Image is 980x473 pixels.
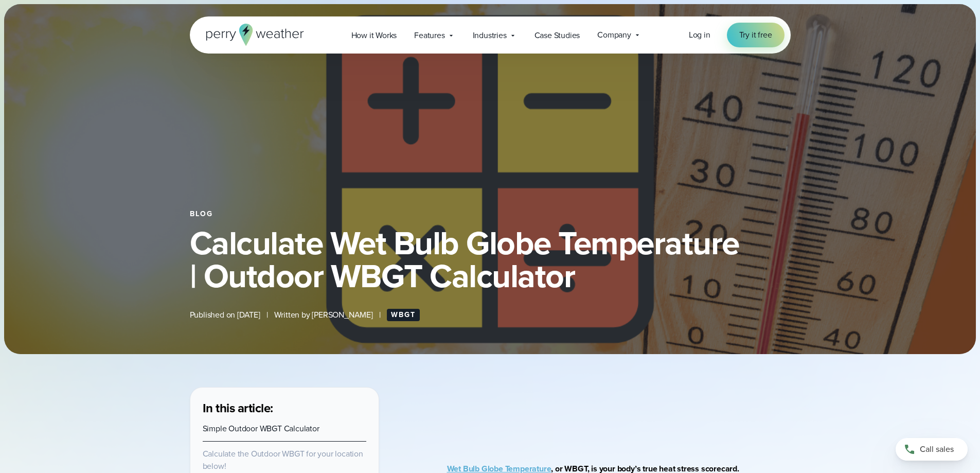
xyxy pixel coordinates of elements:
div: Blog [190,210,791,218]
span: Industries [473,29,507,42]
h1: Calculate Wet Bulb Globe Temperature | Outdoor WBGT Calculator [190,226,791,292]
span: | [379,309,381,321]
span: Features [414,29,444,42]
a: WBGT [387,309,420,321]
span: Try it free [739,29,772,41]
a: Simple Outdoor WBGT Calculator [203,423,319,434]
span: Call sales [920,443,954,456]
h3: In this article: [203,400,366,416]
span: Case Studies [534,29,580,42]
span: Written by [PERSON_NAME] [274,309,373,321]
a: Log in [689,29,710,41]
a: How it Works [343,25,406,46]
a: Case Studies [526,25,589,46]
a: Try it free [727,23,785,47]
span: Published on [DATE] [190,309,260,321]
span: | [266,309,268,321]
a: Calculate the Outdoor WBGT for your location below! [203,448,363,472]
span: How it Works [351,29,397,42]
a: Call sales [896,438,968,461]
iframe: WBGT Explained: Listen as we break down all you need to know about WBGT Video [477,387,760,430]
span: Company [597,29,631,41]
